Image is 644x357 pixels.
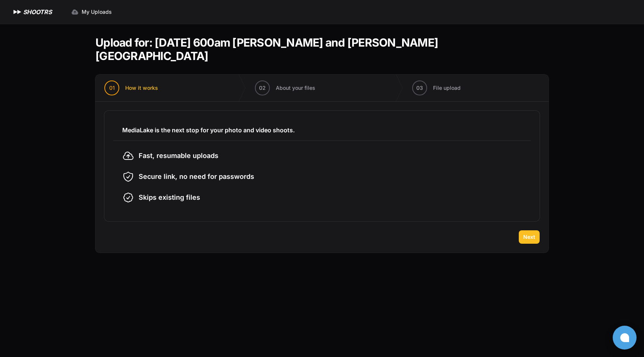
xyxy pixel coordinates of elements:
[416,84,423,92] span: 03
[246,75,324,101] button: 02 About your files
[82,8,112,16] span: My Uploads
[433,84,461,92] span: File upload
[95,36,543,63] h1: Upload for: [DATE] 600am [PERSON_NAME] and [PERSON_NAME][GEOGRAPHIC_DATA]
[523,233,535,241] span: Next
[23,7,52,16] h1: SHOOTRS
[109,84,115,92] span: 01
[259,84,266,92] span: 02
[519,230,540,244] button: Next
[12,7,23,16] img: SHOOTRS
[403,75,470,101] button: 03 File upload
[139,151,218,161] span: Fast, resumable uploads
[276,84,315,92] span: About your files
[613,326,637,350] button: Open chat window
[67,5,116,19] a: My Uploads
[122,126,522,135] h3: MediaLake is the next stop for your photo and video shoots.
[95,75,167,101] button: 01 How it works
[139,192,200,203] span: Skips existing files
[125,84,158,92] span: How it works
[12,7,52,16] a: SHOOTRS SHOOTRS
[139,171,254,182] span: Secure link, no need for passwords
